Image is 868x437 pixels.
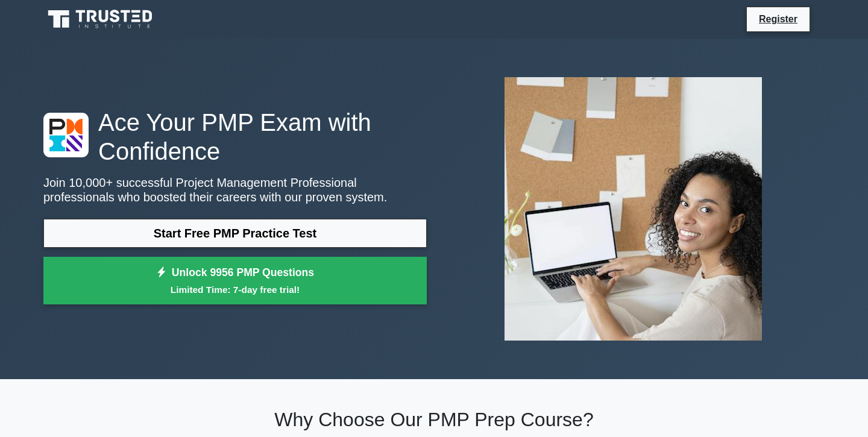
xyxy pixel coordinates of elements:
a: Register [752,11,805,27]
p: Join 10,000+ successful Project Management Professional professionals who boosted their careers w... [43,175,427,204]
a: Start Free PMP Practice Test [43,219,427,248]
small: Limited Time: 7-day free trial! [58,283,412,297]
h2: Why Choose Our PMP Prep Course? [43,408,825,431]
a: Unlock 9956 PMP QuestionsLimited Time: 7-day free trial! [43,257,427,305]
h1: Ace Your PMP Exam with Confidence [43,108,427,166]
